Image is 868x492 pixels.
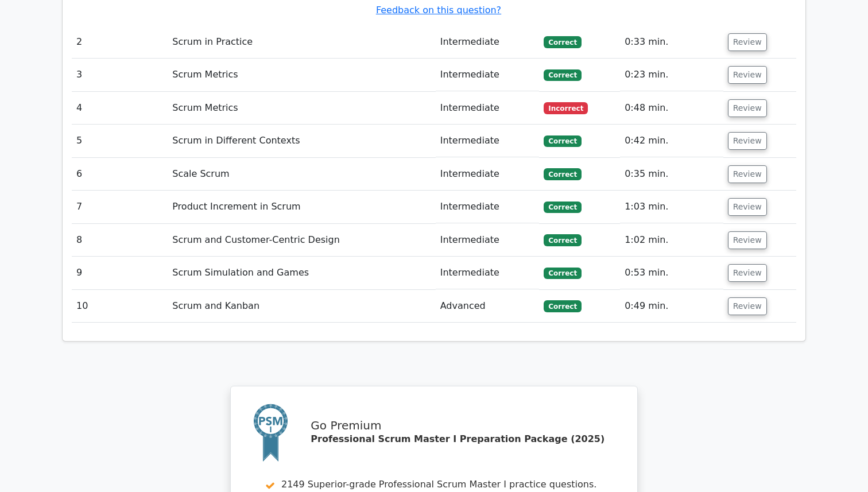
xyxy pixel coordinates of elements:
td: 5 [72,125,168,157]
td: 10 [72,290,168,323]
td: 0:49 min. [620,290,723,323]
span: Correct [544,69,581,81]
td: Scrum Metrics [168,59,435,91]
span: Correct [544,268,581,279]
td: 0:35 min. [620,158,723,191]
td: Intermediate [436,224,540,257]
button: Review [728,66,767,84]
td: Intermediate [436,59,540,91]
span: Correct [544,300,581,312]
button: Review [728,264,767,282]
td: Scrum in Practice [168,26,435,59]
td: Intermediate [436,26,540,59]
td: Intermediate [436,257,540,289]
td: 3 [72,59,168,91]
td: 0:23 min. [620,59,723,91]
span: Correct [544,135,581,147]
span: Correct [544,168,581,180]
td: 0:42 min. [620,125,723,157]
td: 0:33 min. [620,26,723,59]
span: Correct [544,36,581,48]
td: 1:03 min. [620,191,723,223]
td: 2 [72,26,168,59]
td: 6 [72,158,168,191]
td: 0:48 min. [620,92,723,125]
td: 4 [72,92,168,125]
td: Intermediate [436,158,540,191]
td: Advanced [436,290,540,323]
td: 0:53 min. [620,257,723,289]
td: Intermediate [436,92,540,125]
td: Scale Scrum [168,158,435,191]
span: Correct [544,202,581,213]
td: Intermediate [436,125,540,157]
button: Review [728,33,767,51]
td: Scrum and Kanban [168,290,435,323]
td: 7 [72,191,168,223]
td: Intermediate [436,191,540,223]
td: Scrum and Customer-Centric Design [168,224,435,257]
td: 8 [72,224,168,257]
span: Incorrect [544,102,588,114]
td: 9 [72,257,168,289]
button: Review [728,231,767,249]
button: Review [728,198,767,216]
button: Review [728,297,767,315]
span: Correct [544,234,581,246]
a: Feedback on this question? [376,5,501,16]
button: Review [728,99,767,117]
td: Scrum Metrics [168,92,435,125]
td: Scrum in Different Contexts [168,125,435,157]
button: Review [728,132,767,150]
button: Review [728,165,767,183]
td: Scrum Simulation and Games [168,257,435,289]
td: Product Increment in Scrum [168,191,435,223]
td: 1:02 min. [620,224,723,257]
